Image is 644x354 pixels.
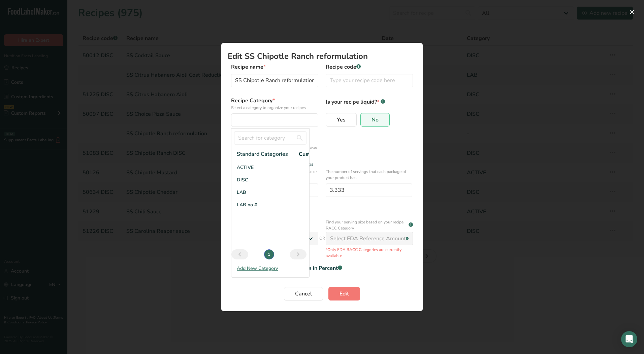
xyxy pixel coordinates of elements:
a: Previous page [231,249,248,259]
button: Cancel [284,287,323,300]
span: OR [319,230,325,259]
span: ACTIVE [237,164,254,171]
label: Recipe Category [231,97,318,111]
div: Open Intercom Messenger [621,331,637,347]
div: Add New Category [231,265,309,272]
p: *Only FDA RACC Categories are currently available [326,247,413,259]
p: Select a category to organize your recipes [231,105,318,111]
span: DISC [237,176,248,183]
label: Recipe name [231,63,318,71]
label: Recipe code [326,63,413,71]
span: Standard Categories [237,150,288,158]
a: Next page [290,249,307,259]
span: Cancel [295,290,312,298]
input: Type your recipe name here [231,74,318,87]
span: LAB [237,189,246,196]
span: Edit [340,290,349,298]
input: Type your recipe code here [326,74,413,87]
p: Is your recipe liquid? [326,97,413,106]
span: LAB no # [237,201,257,208]
input: Search for category [234,131,307,145]
h1: Edit SS Chipotle Ranch reformulation [228,52,416,60]
span: Yes [337,116,346,123]
button: Edit [328,287,360,300]
div: Select FDA Reference Amount [330,235,406,243]
span: No [372,116,379,123]
p: Find your serving size based on your recipe RACC Category [326,219,407,231]
span: Custom Categories [299,150,351,158]
p: The number of servings that each package of your product has. [326,169,412,181]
